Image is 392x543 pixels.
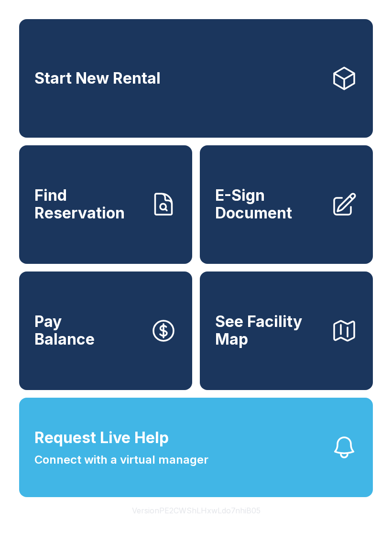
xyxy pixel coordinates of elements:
button: See Facility Map [200,271,373,390]
span: Start New Rental [34,70,161,87]
span: Pay Balance [34,313,95,348]
a: E-Sign Document [200,145,373,264]
button: VersionPE2CWShLHxwLdo7nhiB05 [124,497,268,524]
span: Find Reservation [34,187,142,222]
span: Connect with a virtual manager [34,451,208,468]
a: Find Reservation [19,145,192,264]
span: Request Live Help [34,426,169,449]
a: Start New Rental [19,19,373,138]
a: PayBalance [19,271,192,390]
button: Request Live HelpConnect with a virtual manager [19,398,373,497]
span: E-Sign Document [215,187,323,222]
span: See Facility Map [215,313,323,348]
